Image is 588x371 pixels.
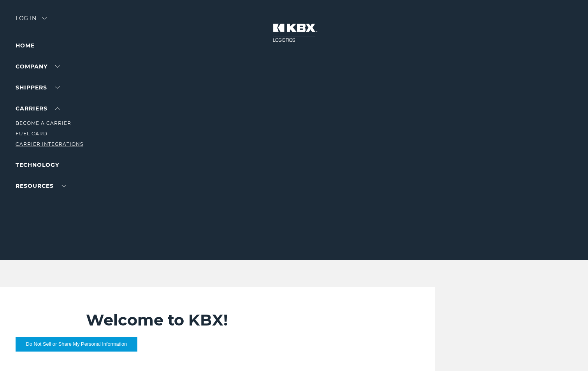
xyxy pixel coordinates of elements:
[16,141,83,147] a: Carrier Integrations
[42,17,47,19] img: arrow
[16,337,137,352] button: Do Not Sell or Share My Personal Information
[16,16,47,27] div: Log in
[86,310,404,330] h2: Welcome to KBX!
[16,131,47,136] a: Fuel Card
[16,63,60,70] a: Company
[16,105,60,112] a: Carriers
[16,182,66,189] a: RESOURCES
[16,84,60,91] a: SHIPPERS
[16,42,35,49] a: Home
[265,16,323,50] img: kbx logo
[16,161,59,168] a: Technology
[16,120,71,126] a: Become a Carrier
